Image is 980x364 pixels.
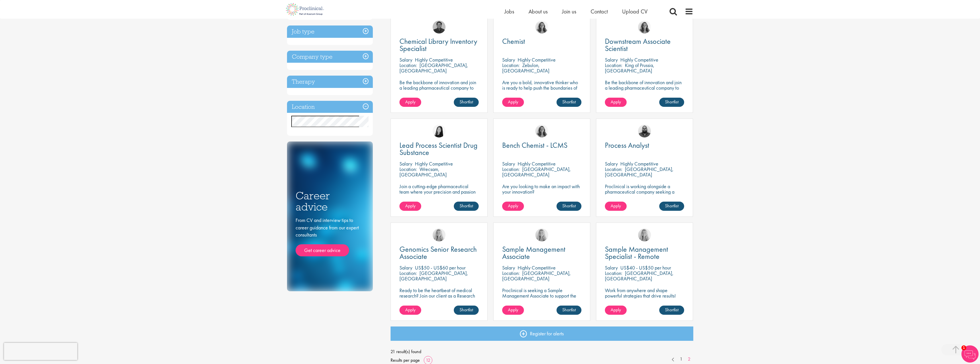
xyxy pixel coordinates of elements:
[502,264,515,271] span: Salary
[605,270,674,282] p: [GEOGRAPHIC_DATA], [GEOGRAPHIC_DATA]
[518,160,556,167] p: Highly Competitive
[502,140,567,150] span: Bench Chemist - LCMS
[620,264,671,271] p: US$40 - US$50 per hour
[399,264,412,271] span: Salary
[605,98,627,107] a: Apply
[296,244,349,256] a: Get career advice
[399,184,479,205] p: Join a cutting-edge pharmaceutical team where your precision and passion for quality will help sh...
[287,101,373,113] h3: Location
[502,36,525,46] span: Chemist
[620,160,658,167] p: Highly Competitive
[605,288,684,309] p: Work from anywhere and shape powerful strategies that drive results! Enjoy the freedom of remote ...
[605,264,618,271] span: Salary
[528,8,548,15] a: About us
[961,345,966,350] span: 1
[502,98,524,107] a: Apply
[502,56,515,63] span: Salary
[399,80,479,101] p: Be the backbone of innovation and join a leading pharmaceutical company to help keep life-changin...
[399,246,479,260] a: Genomics Senior Research Associate
[557,202,581,211] a: Shortlist
[287,51,373,63] h3: Company type
[399,306,421,315] a: Apply
[502,142,581,149] a: Bench Chemist - LCMS
[605,202,627,211] a: Apply
[605,184,684,205] p: Proclinical is working alongside a pharmaceutical company seeking a Process Analyst to join their...
[605,306,627,315] a: Apply
[296,217,364,256] div: From CV and interview tips to career guidance from our expert consultants
[677,356,685,363] a: 1
[415,264,466,271] p: US$50 - US$60 per hour
[399,142,479,156] a: Lead Process Scientist Drug Substance
[591,8,608,15] span: Contact
[659,202,684,211] a: Shortlist
[638,125,651,137] a: Ashley Bennett
[433,125,446,137] img: Numhom Sudsok
[399,56,412,63] span: Salary
[502,246,581,260] a: Sample Management Associate
[605,62,654,74] p: King of Prussia, [GEOGRAPHIC_DATA]
[287,76,373,88] h3: Therapy
[405,203,415,209] span: Apply
[424,357,432,363] a: 12
[504,8,514,15] a: Jobs
[287,25,373,38] h3: Job type
[391,347,693,356] span: 21 result(s) found
[399,244,477,261] span: Genomics Senior Research Associate
[502,166,571,178] p: [GEOGRAPHIC_DATA], [GEOGRAPHIC_DATA]
[659,306,684,315] a: Shortlist
[399,166,417,172] span: Location:
[399,202,421,211] a: Apply
[502,62,520,68] span: Location:
[502,270,520,276] span: Location:
[518,56,556,63] p: Highly Competitive
[399,160,412,167] span: Salary
[502,270,571,282] p: [GEOGRAPHIC_DATA], [GEOGRAPHIC_DATA]
[399,166,447,178] p: Wrecsam, [GEOGRAPHIC_DATA]
[638,21,651,34] img: Jackie Cerchio
[611,307,621,313] span: Apply
[405,307,415,313] span: Apply
[557,306,581,315] a: Shortlist
[502,202,524,211] a: Apply
[399,62,417,68] span: Location:
[415,56,453,63] p: Highly Competitive
[605,244,668,261] span: Sample Management Specialist - Remote
[502,244,565,261] span: Sample Management Associate
[605,142,684,149] a: Process Analyst
[961,345,979,363] img: Chatbot
[605,160,618,167] span: Salary
[535,21,548,34] img: Jackie Cerchio
[405,99,415,105] span: Apply
[433,229,446,241] img: Shannon Briggs
[508,99,518,105] span: Apply
[605,36,671,53] span: Downstream Associate Scientist
[659,98,684,107] a: Shortlist
[399,270,468,282] p: [GEOGRAPHIC_DATA], [GEOGRAPHIC_DATA]
[399,62,468,74] p: [GEOGRAPHIC_DATA], [GEOGRAPHIC_DATA]
[620,56,658,63] p: Highly Competitive
[454,306,479,315] a: Shortlist
[508,203,518,209] span: Apply
[502,62,549,74] p: Zebulon, [GEOGRAPHIC_DATA]
[535,125,548,137] a: Jackie Cerchio
[562,8,576,15] a: Join us
[391,326,693,341] a: Register for alerts
[605,246,684,260] a: Sample Management Specialist - Remote
[454,98,479,107] a: Shortlist
[611,99,621,105] span: Apply
[502,80,581,101] p: Are you a bold, innovative thinker who is ready to help push the boundaries of science and make a...
[638,229,651,241] img: Shannon Briggs
[605,62,622,68] span: Location:
[535,229,548,241] img: Shannon Briggs
[454,202,479,211] a: Shortlist
[502,38,581,45] a: Chemist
